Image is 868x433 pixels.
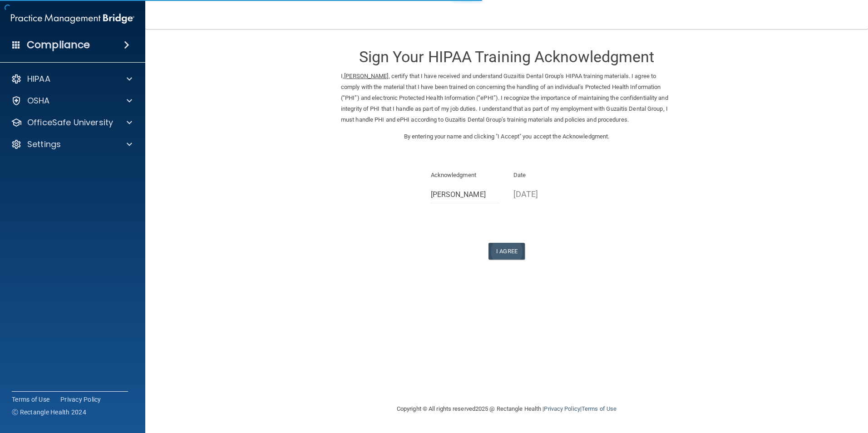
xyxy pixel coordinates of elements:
h4: Compliance [27,39,90,51]
p: HIPAA [27,74,50,84]
img: PMB logo [11,10,134,28]
iframe: Drift Widget Chat Controller [711,369,857,405]
p: Acknowledgment [431,170,500,181]
a: Terms of Use [12,395,49,404]
a: OSHA [11,95,132,106]
input: Full Name [431,187,500,203]
a: Privacy Policy [60,395,101,404]
button: I Agree [488,243,525,260]
p: OfficeSafe University [27,117,113,128]
a: HIPAA [11,74,132,84]
a: Terms of Use [582,405,616,412]
span: Ⓒ Rectangle Health 2024 [12,408,86,417]
p: By entering your name and clicking "I Accept" you accept the Acknowledgment. [341,131,672,142]
p: [DATE] [513,187,583,202]
p: Date [513,170,583,181]
p: I, , certify that I have received and understand Guzaitis Dental Group's HIPAA training materials... [341,71,672,125]
p: Settings [27,139,61,150]
a: Privacy Policy [544,405,580,412]
a: OfficeSafe University [11,117,132,128]
p: OSHA [27,95,50,106]
ins: [PERSON_NAME] [344,73,388,79]
div: Copyright © All rights reserved 2025 @ Rectangle Health | | [341,394,672,423]
h3: Sign Your HIPAA Training Acknowledgment [341,49,672,65]
a: Settings [11,139,132,150]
